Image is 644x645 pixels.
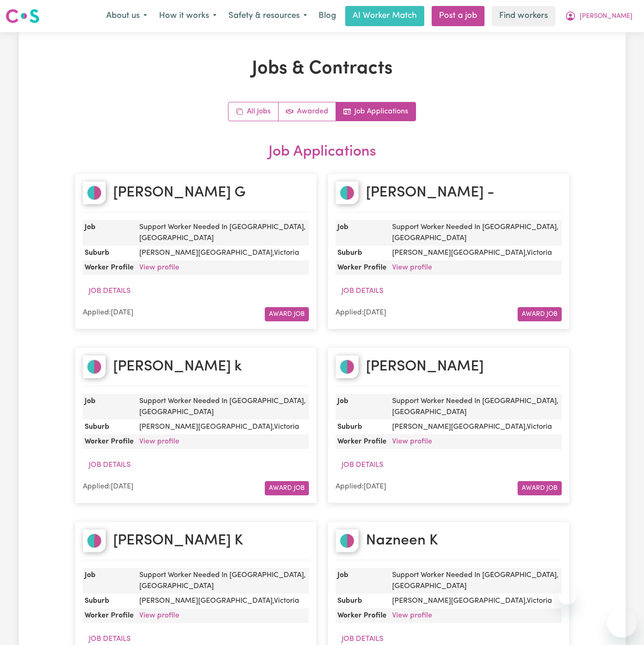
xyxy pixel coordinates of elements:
[388,246,562,260] dd: [PERSON_NAME][GEOGRAPHIC_DATA] , Victoria
[153,6,222,26] button: How it works
[392,612,432,619] a: View profile
[83,355,106,378] img: Ramanjit
[83,456,137,474] button: Job Details
[136,420,309,434] dd: [PERSON_NAME][GEOGRAPHIC_DATA] , Victoria
[136,246,309,260] dd: [PERSON_NAME][GEOGRAPHIC_DATA] , Victoria
[336,483,386,490] span: Applied: [DATE]
[336,282,389,300] button: Job Details
[336,246,388,260] dt: Suburb
[113,358,242,376] h2: [PERSON_NAME] k
[83,282,137,300] button: Job Details
[336,529,359,552] img: Nazneen
[83,483,133,490] span: Applied: [DATE]
[518,481,562,495] button: Award Job
[388,220,562,246] dd: Support Worker Needed In [GEOGRAPHIC_DATA], [GEOGRAPHIC_DATA]
[75,58,570,80] h1: Jobs & Contracts
[83,434,136,449] dt: Worker Profile
[336,568,388,594] dt: Job
[388,594,562,608] dd: [PERSON_NAME][GEOGRAPHIC_DATA] , Victoria
[136,594,309,608] dd: [PERSON_NAME][GEOGRAPHIC_DATA] , Victoria
[336,355,359,378] img: Jazz Davies
[139,264,179,271] a: View profile
[113,184,245,202] h2: [PERSON_NAME] G
[336,260,388,275] dt: Worker Profile
[139,438,179,445] a: View profile
[83,246,136,260] dt: Suburb
[100,6,153,26] button: About us
[388,420,562,434] dd: [PERSON_NAME][GEOGRAPHIC_DATA] , Victoria
[336,420,388,434] dt: Suburb
[83,529,106,552] img: Parleen
[392,438,432,445] a: View profile
[336,309,386,316] span: Applied: [DATE]
[6,8,40,24] img: Careseekers logo
[366,532,438,550] h2: Nazneen K
[336,594,388,608] dt: Suburb
[366,358,484,376] h2: [PERSON_NAME]
[336,102,416,121] a: Job applications
[222,6,313,26] button: Safety & resources
[607,608,637,638] iframe: Button to launch messaging window
[432,6,484,26] a: Post a job
[83,568,136,594] dt: Job
[558,586,576,605] iframe: Close message
[136,394,309,420] dd: Support Worker Needed In [GEOGRAPHIC_DATA], [GEOGRAPHIC_DATA]
[113,532,243,550] h2: [PERSON_NAME] K
[336,608,388,623] dt: Worker Profile
[336,181,359,204] img: Arpanpreet
[518,307,562,321] button: Award Job
[559,6,638,26] button: My Account
[313,6,342,26] a: Blog
[83,420,136,434] dt: Suburb
[336,220,388,246] dt: Job
[265,481,309,495] button: Award Job
[83,608,136,623] dt: Worker Profile
[83,309,133,316] span: Applied: [DATE]
[336,456,389,474] button: Job Details
[279,102,336,121] a: Active jobs
[492,6,555,26] a: Find workers
[83,260,136,275] dt: Worker Profile
[83,220,136,246] dt: Job
[388,568,562,594] dd: Support Worker Needed In [GEOGRAPHIC_DATA], [GEOGRAPHIC_DATA]
[83,181,106,204] img: Dina
[336,394,388,420] dt: Job
[6,6,40,27] a: Careseekers logo
[139,612,179,619] a: View profile
[136,220,309,246] dd: Support Worker Needed In [GEOGRAPHIC_DATA], [GEOGRAPHIC_DATA]
[366,184,494,202] h2: [PERSON_NAME] -
[228,102,279,121] a: All jobs
[345,6,424,26] a: AI Worker Match
[136,568,309,594] dd: Support Worker Needed In [GEOGRAPHIC_DATA], [GEOGRAPHIC_DATA]
[580,11,633,22] span: [PERSON_NAME]
[392,264,432,271] a: View profile
[75,143,570,161] h2: Job Applications
[83,594,136,608] dt: Suburb
[336,434,388,449] dt: Worker Profile
[388,394,562,420] dd: Support Worker Needed In [GEOGRAPHIC_DATA], [GEOGRAPHIC_DATA]
[83,394,136,420] dt: Job
[265,307,309,321] button: Award Job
